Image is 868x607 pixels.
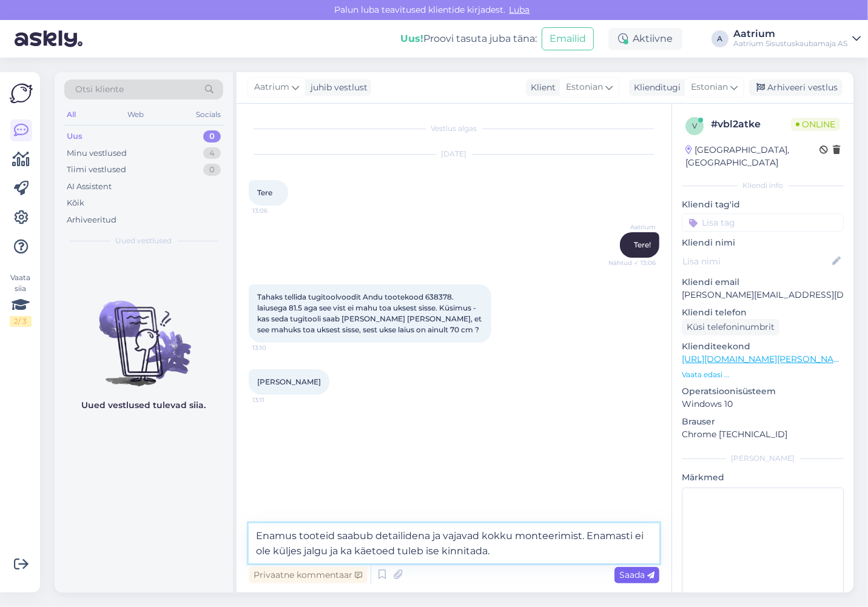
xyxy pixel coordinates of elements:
[682,319,779,335] div: Küsi telefoninumbrit
[749,79,843,96] div: Arhiveeri vestlus
[542,27,594,50] button: Emailid
[682,398,844,411] p: Windows 10
[249,149,659,159] div: [DATE]
[608,28,682,50] div: Aktiivne
[608,258,656,267] span: Nähtud ✓ 13:06
[10,272,32,327] div: Vaata siia
[75,83,124,96] span: Otsi kliente
[252,206,298,215] span: 13:06
[682,289,844,301] p: [PERSON_NAME][EMAIL_ADDRESS][DOMAIN_NAME]
[682,453,844,464] div: [PERSON_NAME]
[193,107,223,122] div: Socials
[203,130,221,143] div: 0
[733,29,847,39] div: Aatrium
[682,354,849,364] a: [URL][DOMAIN_NAME][PERSON_NAME]
[791,118,840,131] span: Online
[682,198,844,211] p: Kliendi tag'id
[67,181,112,193] div: AI Assistent
[682,255,830,268] input: Lisa nimi
[682,276,844,289] p: Kliendi email
[257,377,321,386] span: [PERSON_NAME]
[682,236,844,249] p: Kliendi nimi
[10,82,33,105] img: Askly Logo
[67,214,116,226] div: Arhiveeritud
[64,107,78,122] div: All
[733,39,847,49] div: Aatrium Sisustuskaubamaja AS
[629,81,681,94] div: Klienditugi
[252,343,298,352] span: 13:10
[126,107,147,122] div: Web
[682,385,844,398] p: Operatsioonisüsteem
[634,240,651,249] span: Tere!
[691,81,728,94] span: Estonian
[249,567,367,583] div: Privaatne kommentaar
[692,121,697,130] span: v
[682,213,844,232] input: Lisa tag
[249,123,659,134] div: Vestlus algas
[252,395,298,404] span: 13:11
[203,164,221,176] div: 0
[257,188,272,197] span: Tere
[682,471,844,484] p: Märkmed
[682,428,844,441] p: Chrome [TECHNICAL_ID]
[506,4,534,15] span: Luba
[249,523,659,563] textarea: Enamus tooteid saabub detailidena ja vajavad kokku monteerimist. Enamasti ei ole küljes jalgu ja ...
[712,30,728,47] div: A
[711,117,791,132] div: # vbl2atke
[55,279,233,388] img: No chats
[306,81,368,94] div: juhib vestlust
[116,235,172,246] span: Uued vestlused
[685,144,819,169] div: [GEOGRAPHIC_DATA], [GEOGRAPHIC_DATA]
[682,369,844,380] p: Vaata edasi ...
[82,399,206,412] p: Uued vestlused tulevad siia.
[10,316,32,327] div: 2 / 3
[67,197,84,209] div: Kõik
[67,130,82,143] div: Uus
[610,223,656,232] span: Aatrium
[682,340,844,353] p: Klienditeekond
[254,81,289,94] span: Aatrium
[67,164,126,176] div: Tiimi vestlused
[400,33,423,44] b: Uus!
[682,415,844,428] p: Brauser
[400,32,537,46] div: Proovi tasuta juba täna:
[203,147,221,159] div: 4
[619,569,654,580] span: Saada
[566,81,603,94] span: Estonian
[682,180,844,191] div: Kliendi info
[526,81,556,94] div: Klient
[257,292,483,334] span: Tahaks tellida tugitoolvoodit Andu tootekood 638378. laiusega 81.5 aga see vist ei mahu toa ukses...
[733,29,861,49] a: AatriumAatrium Sisustuskaubamaja AS
[682,306,844,319] p: Kliendi telefon
[67,147,127,159] div: Minu vestlused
